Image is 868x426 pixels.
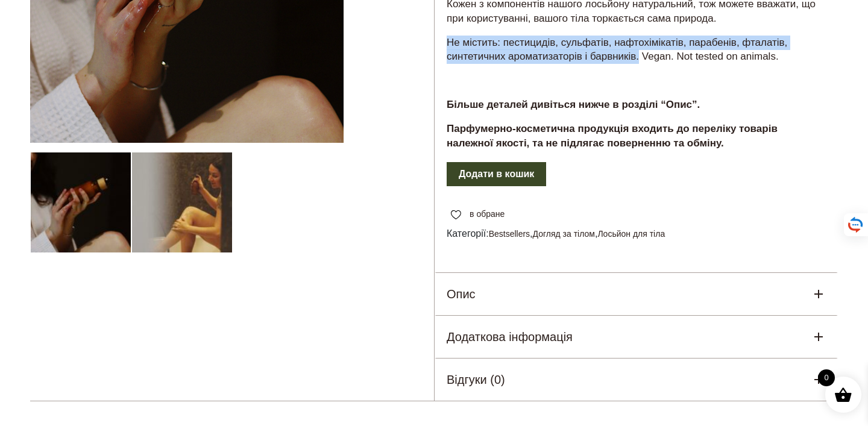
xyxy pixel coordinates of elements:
a: Догляд за тілом [533,229,595,239]
a: Лосьйон для тіла [597,229,665,239]
button: Додати в кошик [447,162,546,186]
strong: Більше деталей дивіться нижче в розділі “Опис”. [447,99,700,110]
strong: Парфумерно-косметична продукція входить до переліку товарів належної якості, та не підлягає повер... [447,123,778,149]
img: unfavourite.svg [451,210,461,220]
span: Категорії: , , [447,227,826,241]
a: в обране [447,208,509,221]
h5: Відгуки (0) [447,371,505,389]
a: Bestsellers [489,229,530,239]
p: Не містить: пестицидів, сульфатів, нафтохімікатів, парабенів, фталатів, синтетичних ароматизаторі... [447,36,826,64]
span: 0 [818,369,835,386]
h5: Опис [447,285,476,303]
span: в обране [470,208,505,221]
h5: Додаткова інформація [447,328,573,346]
